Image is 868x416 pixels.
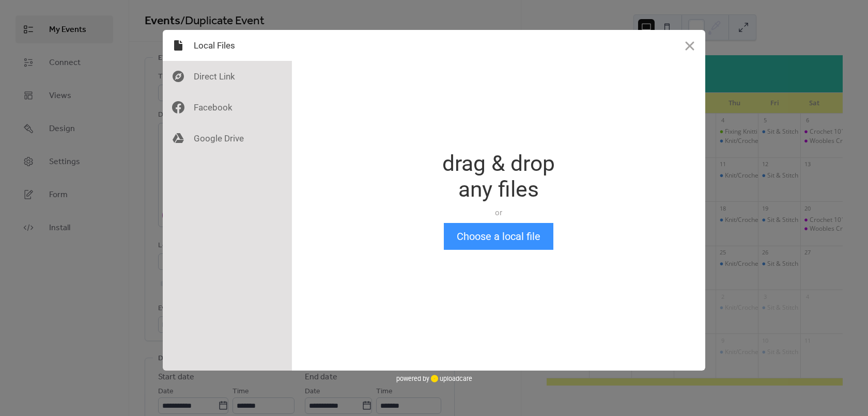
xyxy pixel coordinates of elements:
button: Close [674,30,705,61]
div: Direct Link [163,61,292,92]
button: Choose a local file [444,223,553,250]
a: uploadcare [429,375,472,382]
div: drag & drop any files [442,151,555,202]
div: Google Drive [163,123,292,154]
div: powered by [396,371,472,386]
div: Local Files [163,30,292,61]
div: or [442,207,555,218]
div: Facebook [163,92,292,123]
